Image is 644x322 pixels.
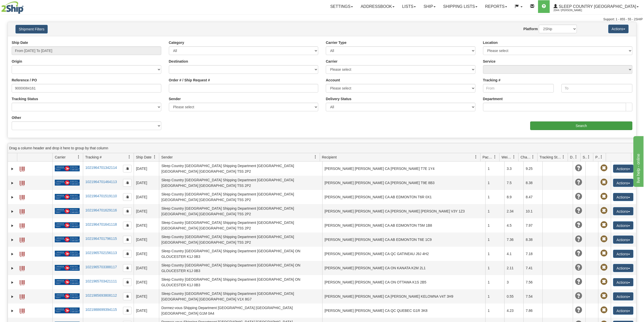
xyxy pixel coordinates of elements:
a: Charge filter column settings [529,153,537,161]
a: Ship Date filter column settings [150,153,159,161]
iframe: chat widget [632,135,643,187]
img: 20 - Canada Post [55,165,80,172]
a: 1021964701641118 [85,222,117,226]
td: 7.41 [523,261,542,275]
span: Pickup Not Assigned [600,165,607,172]
img: 20 - Canada Post [55,265,80,271]
td: 8.47 [523,190,542,204]
img: 20 - Canada Post [55,251,80,257]
a: Expand [10,308,15,313]
td: 2.34 [504,204,523,218]
img: 20 - Canada Post [55,279,80,285]
span: Pickup Not Assigned [600,236,607,243]
a: Label [20,292,25,300]
button: Copy to clipboard [123,278,132,286]
span: Pickup Not Assigned [600,250,607,257]
label: Tracking # [483,78,500,83]
span: Unknown [575,207,582,214]
img: 20 - Canada Post [55,194,80,200]
td: 1 [485,232,504,247]
span: Pickup Not Assigned [600,207,607,214]
td: 8.9 [504,190,523,204]
td: 1 [485,289,504,303]
td: 1 [485,261,504,275]
a: Label [20,264,25,272]
td: 3 [504,275,523,289]
button: Actions [613,264,633,272]
td: 7.36 [504,232,523,247]
div: Support: 1 - 855 - 55 - 2SHIP [1,17,643,22]
span: Sender [161,155,173,160]
button: Actions [613,236,633,244]
a: Label [20,164,25,172]
button: Actions [613,165,633,173]
button: Actions [613,221,633,229]
td: 7.56 [523,275,542,289]
td: 3.3 [504,162,523,176]
label: Tracking Status [12,96,38,101]
span: Pickup Not Assigned [600,221,607,228]
label: Ship Date [12,40,28,45]
td: 9.25 [523,162,542,176]
td: Sleep Country [GEOGRAPHIC_DATA] Shipping Department [GEOGRAPHIC_DATA] ON GLOUCESTER K1J 0B3 [159,247,322,261]
span: Pickup Not Assigned [600,264,607,271]
span: Shipment Issues [583,155,587,160]
td: Sleep Country [GEOGRAPHIC_DATA] Shipping Department [GEOGRAPHIC_DATA] ON GLOUCESTER K1J 0B3 [159,275,322,289]
td: 1 [485,204,504,218]
span: Charge [521,155,531,160]
span: Pickup Status [595,155,600,160]
button: Copy to clipboard [123,236,132,243]
a: 1021988699394115 [85,308,117,312]
td: 4.1 [504,247,523,261]
button: Shipment Filters [15,25,48,33]
td: 7.18 [523,247,542,261]
label: Department [483,96,503,101]
a: Sleep Country [GEOGRAPHIC_DATA] 2044 / [PERSON_NAME] [550,0,642,13]
span: Unknown [575,307,582,314]
img: 20 - Canada Post [55,180,80,186]
td: Sleep Country [GEOGRAPHIC_DATA] Shipping Department [GEOGRAPHIC_DATA] [GEOGRAPHIC_DATA] [GEOGRAPH... [159,218,322,232]
td: [PERSON_NAME] [PERSON_NAME] CA AB EDMONTON T5M 1B8 [322,218,486,232]
img: 20 - Canada Post [55,293,80,299]
td: [PERSON_NAME] [PERSON_NAME] CA ON OTTAWA K1S 2B5 [322,275,486,289]
a: Label [20,193,25,201]
a: Recipient filter column settings [472,153,480,161]
a: Label [20,306,25,314]
a: Weight filter column settings [510,153,518,161]
a: Carrier filter column settings [74,153,83,161]
a: Reports [481,0,511,13]
input: Search [530,121,632,130]
span: Pickup Not Assigned [600,179,607,186]
td: [DATE] [134,218,159,232]
a: Expand [10,237,15,242]
img: 20 - Canada Post [55,208,80,214]
td: [PERSON_NAME] [PERSON_NAME] CA [PERSON_NAME] T7E 1Y4 [322,162,486,176]
td: [DATE] [134,176,159,190]
a: Addressbook [357,0,398,13]
td: 8.38 [523,232,542,247]
td: 1 [485,190,504,204]
img: logo2044.jpg [1,1,24,14]
td: [DATE] [134,275,159,289]
td: 4.23 [504,303,523,318]
td: Sleep Country [GEOGRAPHIC_DATA] Shipping Department [GEOGRAPHIC_DATA] [GEOGRAPHIC_DATA] [GEOGRAPH... [159,190,322,204]
td: [PERSON_NAME] [PERSON_NAME] CA QC GATINEAU J9J 4H2 [322,247,486,261]
td: 7.97 [523,218,542,232]
button: Copy to clipboard [123,293,132,300]
a: Label [20,221,25,229]
td: [DATE] [134,204,159,218]
td: [DATE] [134,261,159,275]
label: Category [169,40,184,45]
a: Tracking Status filter column settings [559,153,568,161]
td: [PERSON_NAME] [PERSON_NAME] CA ON KANATA K2M 2L1 [322,261,486,275]
label: Destination [169,59,188,64]
button: Actions [608,25,629,33]
td: 1 [485,162,504,176]
label: Other [12,115,21,120]
td: Dormez-vous Shipping Department [GEOGRAPHIC_DATA] [GEOGRAPHIC_DATA] [GEOGRAPHIC_DATA] G1M 0A4 [159,303,322,318]
a: Expand [10,181,15,186]
span: Unknown [575,221,582,228]
td: Sleep Country [GEOGRAPHIC_DATA] Shipping Department [GEOGRAPHIC_DATA] [GEOGRAPHIC_DATA] [GEOGRAPH... [159,289,322,303]
td: 1 [485,303,504,318]
label: Platform [523,26,538,31]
